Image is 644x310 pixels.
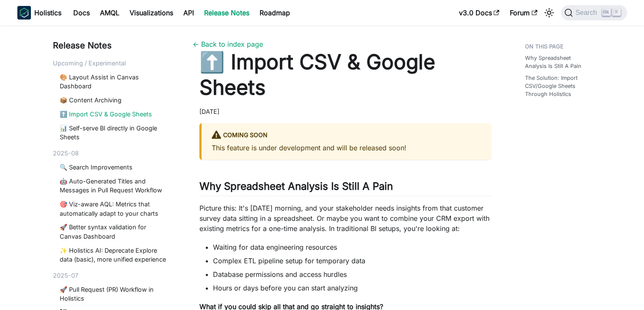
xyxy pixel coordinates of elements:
[60,110,169,119] a: ⬆️ Import CSV & Google Sheets
[53,39,172,52] div: Release Notes
[60,223,169,241] a: 🚀 Better syntax validation for Canvas Dashboard
[53,59,172,68] div: Upcoming / Experimental
[193,40,263,48] a: ← Back to index page
[60,73,169,91] a: 🎨 Layout Assist in Canvas Dashboard
[60,124,169,142] a: 📊 Self-serve BI directly in Google Sheets
[17,6,31,20] img: Holistics
[199,180,492,196] h2: Why Spreadsheet Analysis Is Still A Pain
[60,285,169,303] a: 🚀 Pull Request (PR) Workflow in Holistics
[525,54,588,70] a: Why Spreadsheet Analysis Is Still A Pain
[68,6,95,20] a: Docs
[199,108,219,115] time: [DATE]
[213,256,492,266] li: Complex ETL pipeline setup for temporary data
[212,143,481,153] p: This feature is under development and will be released soon!
[213,242,492,252] li: Waiting for data engineering resources
[612,8,621,16] kbd: K
[212,130,481,141] div: Coming Soon
[561,5,627,20] button: Search (Ctrl+K)
[254,6,295,20] a: Roadmap
[199,49,492,100] h1: ⬆️ Import CSV & Google Sheets
[60,177,169,195] a: 🤖 Auto-Generated Titles and Messages in Pull Request Workflow
[525,74,588,99] a: The Solution: Import CSV/Google Sheets Through Holistics
[454,6,505,20] a: v3.0 Docs
[213,283,492,293] li: Hours or days before you can start analyzing
[60,246,169,264] a: ✨ Holistics AI: Deprecate Explore data (basic), more unified experience
[53,271,172,280] div: 2025-07
[60,200,169,218] a: 🎯 Viz-aware AQL: Metrics that automatically adapt to your charts
[60,163,169,172] a: 🔍 Search Improvements
[95,6,124,20] a: AMQL
[505,6,542,20] a: Forum
[213,269,492,279] li: Database permissions and access hurdles
[53,39,172,310] nav: Blog recent posts navigation
[199,203,492,234] p: Picture this: It's [DATE] morning, and your stakeholder needs insights from that customer survey ...
[542,6,556,20] button: Switch between dark and light mode (currently light mode)
[53,149,172,158] div: 2025-08
[17,6,61,20] a: HolisticsHolistics
[573,9,602,17] span: Search
[199,6,254,20] a: Release Notes
[34,8,61,18] b: Holistics
[60,96,169,105] a: 📦 Content Archiving
[178,6,199,20] a: API
[124,6,178,20] a: Visualizations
